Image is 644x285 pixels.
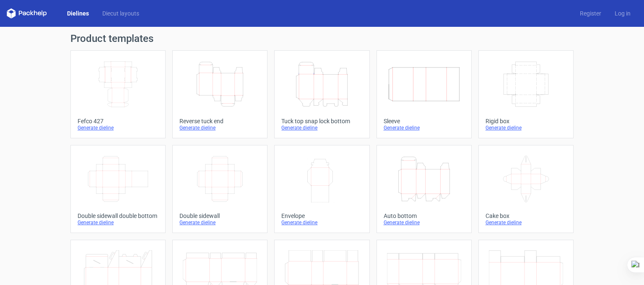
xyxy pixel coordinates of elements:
[573,9,608,18] a: Register
[172,50,267,138] a: Reverse tuck endGenerate dieline
[179,212,260,219] div: Double sidewall
[384,118,465,124] div: Sleeve
[608,9,637,18] a: Log in
[70,50,166,138] a: Fefco 427Generate dieline
[281,124,362,131] div: Generate dieline
[274,145,369,233] a: EnvelopeGenerate dieline
[486,219,566,226] div: Generate dieline
[179,118,260,124] div: Reverse tuck end
[384,212,465,219] div: Auto bottom
[179,124,260,131] div: Generate dieline
[78,118,158,124] div: Fefco 427
[478,145,574,233] a: Cake boxGenerate dieline
[78,212,158,219] div: Double sidewall double bottom
[486,124,566,131] div: Generate dieline
[377,50,472,138] a: SleeveGenerate dieline
[281,219,362,226] div: Generate dieline
[78,124,158,131] div: Generate dieline
[281,212,362,219] div: Envelope
[486,212,566,219] div: Cake box
[172,145,267,233] a: Double sidewallGenerate dieline
[384,124,465,131] div: Generate dieline
[478,50,574,138] a: Rigid boxGenerate dieline
[281,118,362,124] div: Tuck top snap lock bottom
[377,145,472,233] a: Auto bottomGenerate dieline
[60,9,96,18] a: Dielines
[70,145,166,233] a: Double sidewall double bottomGenerate dieline
[70,34,574,44] h1: Product templates
[78,219,158,226] div: Generate dieline
[179,219,260,226] div: Generate dieline
[274,50,369,138] a: Tuck top snap lock bottomGenerate dieline
[96,9,146,18] a: Diecut layouts
[486,118,566,124] div: Rigid box
[384,219,465,226] div: Generate dieline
